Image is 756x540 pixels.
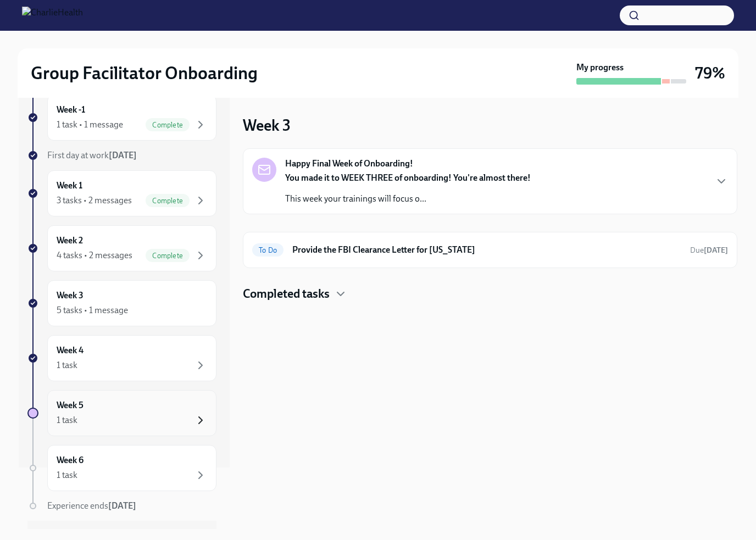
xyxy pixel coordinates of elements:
[22,7,83,24] img: CharlieHealth
[27,335,216,381] a: Week 41 task
[252,241,728,259] a: To DoProvide the FBI Clearance Letter for [US_STATE]Due[DATE]
[146,252,190,260] span: Complete
[109,150,137,160] strong: [DATE]
[292,244,681,256] h6: Provide the FBI Clearance Letter for [US_STATE]
[27,170,216,216] a: Week 13 tasks • 2 messagesComplete
[690,246,728,255] span: Due
[57,290,84,302] h6: Week 3
[146,197,190,205] span: Complete
[57,249,132,261] div: 4 tasks • 2 messages
[47,500,136,511] span: Experience ends
[576,62,624,74] strong: My progress
[285,172,531,183] strong: You made it to WEEK THREE of onboarding! You're almost there!
[57,469,77,481] div: 1 task
[285,158,413,170] strong: Happy Final Week of Onboarding!
[27,149,216,162] a: First day at work[DATE]
[108,500,136,511] strong: [DATE]
[146,121,190,129] span: Complete
[47,150,137,160] span: First day at work
[57,180,82,192] h6: Week 1
[704,246,728,255] strong: [DATE]
[690,245,728,255] span: August 19th, 2025 10:00
[57,344,84,357] h6: Week 4
[57,235,83,247] h6: Week 2
[57,119,123,131] div: 1 task • 1 message
[57,104,85,116] h6: Week -1
[57,414,77,426] div: 1 task
[243,115,291,135] h3: Week 3
[31,62,258,84] h2: Group Facilitator Onboarding
[285,193,531,205] p: This week your trainings will focus o...
[27,390,216,436] a: Week 51 task
[27,280,216,326] a: Week 35 tasks • 1 message
[252,246,283,254] span: To Do
[27,445,216,491] a: Week 61 task
[57,194,132,207] div: 3 tasks • 2 messages
[27,225,216,271] a: Week 24 tasks • 2 messagesComplete
[57,454,84,466] h6: Week 6
[243,286,330,302] h4: Completed tasks
[27,94,216,141] a: Week -11 task • 1 messageComplete
[57,359,77,371] div: 1 task
[695,63,725,83] h3: 79%
[57,399,84,411] h6: Week 5
[243,286,737,302] div: Completed tasks
[57,304,128,316] div: 5 tasks • 1 message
